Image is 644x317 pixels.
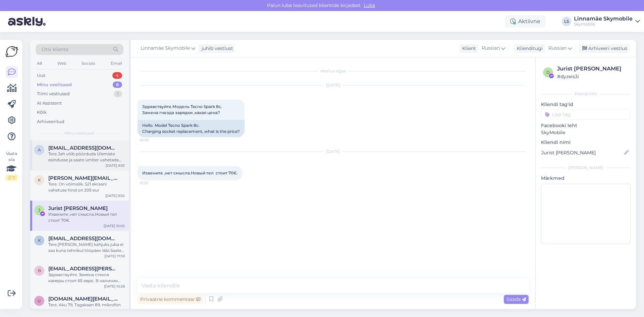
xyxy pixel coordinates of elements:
[48,235,118,242] span: kellmadis65@gmail.com
[141,45,190,52] span: Linnamäe Skymobile
[37,109,47,116] div: Kõik
[557,65,629,73] div: Jurist [PERSON_NAME]
[48,272,125,284] div: Здравствуйте. Замена стекла камеры стоит 65 евро. В наличии есть все цвета кроме черного
[142,104,222,115] span: Здравствуйте.Модель Tecno Spark 8c. Замена гнезда зарядки ,какая цена?
[541,109,631,119] input: Lisa tag
[112,72,122,79] div: 4
[578,44,630,53] div: Arhiveeri vestlus
[574,21,633,27] div: Skymobile
[541,175,631,182] p: Märkmed
[138,82,529,88] div: [DATE]
[48,266,118,272] span: Berest.anna@gmail.com
[138,295,203,304] div: Privaatne kommentaar
[114,91,122,97] div: 1
[482,45,500,52] span: Russian
[506,296,526,302] span: Saada
[64,130,95,136] span: Minu vestlused
[5,45,18,58] img: Askly Logo
[48,151,125,163] div: Tere.Jah võib pöörduda Ülemiste esindusse ja saate ümber vahetada toodet
[140,138,165,143] span: 20:30
[109,59,123,68] div: Email
[48,205,108,211] span: Jurist Juretid
[38,238,41,243] span: k
[104,284,125,289] div: [DATE] 10:28
[541,149,623,156] input: Lisa nimi
[546,70,550,75] span: d
[505,15,546,28] div: Aktiivne
[105,193,125,198] div: [DATE] 9:50
[56,59,68,68] div: Web
[48,302,125,314] div: Tere. Aku 79, Tagakaan 89, mikrofon 65 ja kuulari vahetus 55
[514,45,543,52] div: Klienditugi
[541,101,631,108] p: Kliendi tag'id
[37,118,64,125] div: Arhiveeritud
[48,181,125,193] div: Tere. On võimalik. S21 ekraani vahetuse hind on 205 eur
[138,68,529,74] div: Vestlus algas
[38,147,41,152] span: a
[138,149,529,155] div: [DATE]
[38,298,41,303] span: u
[138,120,245,137] div: Hello. Model Tecno Spark 8c. Charging socket replacement, what is the price?
[38,268,41,273] span: B
[541,122,631,129] p: Facebooki leht
[562,17,571,26] div: LS
[38,177,41,182] span: k
[574,16,640,27] a: Linnamäe SkymobileSkymobile
[199,45,233,52] div: juhib vestlust
[48,296,118,302] span: urmas.abc@mail.ee
[104,254,125,259] div: [DATE] 17:59
[48,175,118,181] span: kristina.muromski@gmail.com
[104,223,125,228] div: [DATE] 10:05
[48,242,125,254] div: Tere.[PERSON_NAME] kahjuks juba ei saa kuna tehnikul tööpäev läbi.Saate tuua Esmaspäeval Kristiin...
[42,46,68,53] span: Otsi kliente
[80,59,97,68] div: Socials
[541,129,631,136] p: SkyMobile
[5,175,17,181] div: 2 / 3
[48,145,118,151] span: anett.ruven@gmail.com
[37,82,72,88] div: Minu vestlused
[106,163,125,168] div: [DATE] 9:55
[541,165,631,171] div: [PERSON_NAME]
[113,82,122,88] div: 6
[48,211,125,223] div: Извените ,нет смысла.Новый тел стоит 70€.
[5,151,17,181] div: Vaata siia
[557,73,629,80] div: # dyzeis3i
[541,91,631,97] div: Kliendi info
[37,91,70,97] div: Tiimi vestlused
[548,45,567,52] span: Russian
[38,208,40,213] span: J
[362,2,377,8] span: Luba
[36,59,43,68] div: All
[37,100,62,107] div: AI Assistent
[541,139,631,146] p: Kliendi nimi
[142,170,238,175] span: Извените ,нет смысла.Новый тел стоит 70€.
[37,72,45,79] div: Uus
[574,16,633,21] div: Linnamäe Skymobile
[460,45,476,52] div: Klient
[140,180,165,186] span: 10:05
